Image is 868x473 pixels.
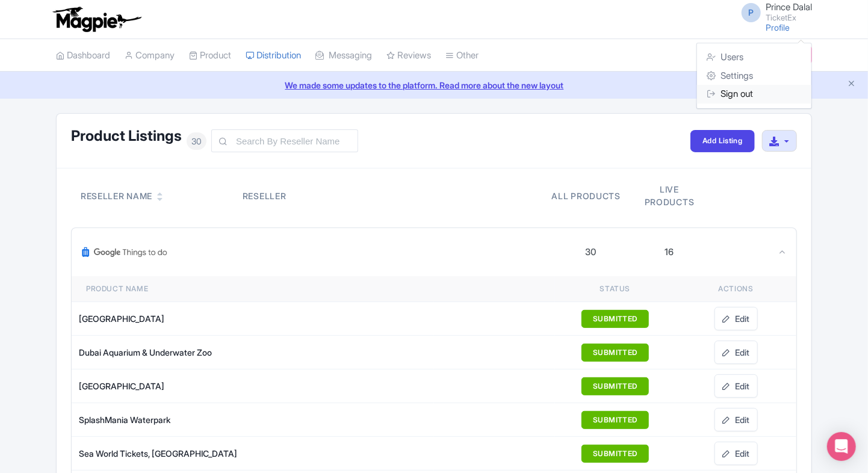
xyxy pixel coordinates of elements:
div: 16 [665,246,674,259]
a: Settings [697,67,811,85]
th: Product name [72,276,434,302]
a: Users [697,48,811,67]
span: P [742,3,761,22]
input: Search By Reseller Name [211,129,358,152]
button: SUBMITTED [581,310,648,328]
button: SUBMITTED [581,445,648,463]
small: TicketEx [766,14,812,22]
span: Prince Dalal [766,1,812,13]
div: [GEOGRAPHIC_DATA] [79,380,433,392]
span: 30 [187,132,206,150]
a: Messaging [315,39,372,72]
a: Edit [715,374,758,398]
div: Reseller [243,190,390,202]
img: Google Things To Do [81,238,168,267]
a: Sign out [697,85,811,104]
div: Open Intercom Messenger [827,432,856,461]
button: Close announcement [847,78,856,91]
button: SUBMITTED [581,411,648,429]
div: Live products [635,183,704,208]
div: All products [552,190,621,202]
a: P Prince Dalal TicketEx [734,2,812,22]
a: Add Listing [690,130,754,152]
h1: Product Listings [71,128,182,144]
div: Reseller Name [81,190,152,202]
a: Product [189,39,231,72]
img: logo-ab69f6fb50320c5b225c76a69d11143b.png [50,6,143,32]
div: SplashMania Waterpark [79,413,433,426]
button: SUBMITTED [581,377,648,395]
th: Actions [675,276,796,302]
a: Reviews [386,39,431,72]
div: [GEOGRAPHIC_DATA] [79,312,433,325]
div: Sea World Tickets, [GEOGRAPHIC_DATA] [79,447,433,460]
th: Status [555,276,676,302]
a: Other [445,39,479,72]
a: Distribution [246,39,301,72]
a: Edit [715,408,758,431]
a: Company [125,39,175,72]
a: Dashboard [56,39,110,72]
div: Dubai Aquarium & Underwater Zoo [79,346,433,359]
a: Profile [766,22,790,32]
a: Edit [715,307,758,330]
button: SUBMITTED [581,344,648,362]
div: 30 [585,246,596,259]
a: Edit [715,341,758,364]
a: Edit [715,442,758,465]
a: We made some updates to the platform. Read more about the new layout [7,79,861,91]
